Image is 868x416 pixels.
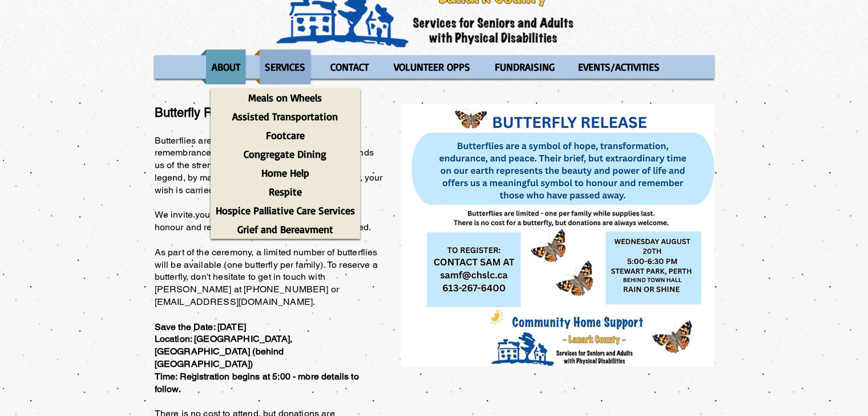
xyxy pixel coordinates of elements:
[155,105,298,120] span: Butterfly Release - [DATE]
[211,145,360,164] a: Congregate Dining
[319,50,380,84] a: CONTACT
[260,50,310,84] p: SERVICES
[239,145,332,164] p: Congregate Dining
[401,104,714,366] img: butterfly_release_2025.jpg
[243,88,327,107] p: Meals on Wheels
[227,107,343,126] p: Assisted Transportation
[200,50,251,84] a: ABOUT
[264,182,307,201] p: Respite
[261,126,310,145] p: Footcare
[211,126,360,145] a: Footcare
[211,182,360,201] a: Respite
[383,50,481,84] a: VOLUNTEER OPPS
[256,164,314,182] p: Home Help
[211,164,360,182] a: Home Help
[232,220,338,239] p: Grief and Bereavment
[207,50,245,84] p: ABOUT
[211,220,360,239] a: Grief and Bereavment
[389,50,475,84] p: VOLUNTEER OPPS
[484,50,564,84] a: FUNDRAISING
[211,201,360,220] a: Hospice Palliative Care Services
[573,50,665,84] p: EVENTS/ACTIVITIES
[155,50,714,84] nav: Site
[211,88,360,107] a: Meals on Wheels
[567,50,671,84] a: EVENTS/ACTIVITIES
[254,50,316,84] a: SERVICES
[490,50,560,84] p: FUNDRAISING
[211,107,360,126] a: Assisted Transportation
[155,321,359,394] span: Save the Date: [DATE] Location: [GEOGRAPHIC_DATA], [GEOGRAPHIC_DATA] (behind [GEOGRAPHIC_DATA]) T...
[325,50,374,84] p: CONTACT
